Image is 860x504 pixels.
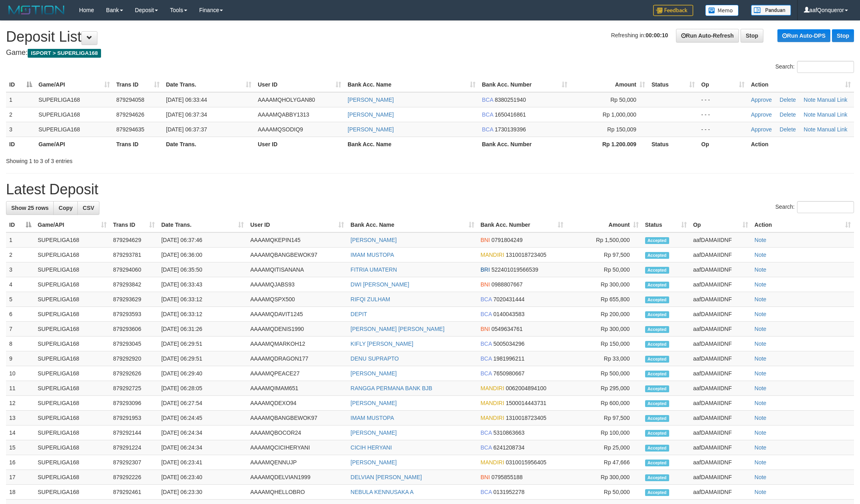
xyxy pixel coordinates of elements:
[350,489,413,495] a: NEBULA KENNUSAKA A
[158,425,247,440] td: [DATE] 06:24:34
[832,29,854,42] a: Stop
[59,205,73,211] span: Copy
[6,307,34,322] td: 6
[110,262,158,277] td: 879294060
[158,351,247,366] td: [DATE] 06:29:51
[567,381,642,396] td: Rp 295,000
[755,296,767,302] a: Note
[493,444,524,451] span: Copy 6241208734 to clipboard
[645,415,669,422] span: Accepted
[158,411,247,425] td: [DATE] 06:24:45
[755,266,767,273] a: Note
[258,126,303,133] span: AAAAMQSODIQ9
[6,455,34,470] td: 16
[158,322,247,337] td: [DATE] 06:31:26
[6,218,34,232] th: ID: activate to sort column descending
[482,111,493,118] span: BCA
[6,262,34,277] td: 3
[567,307,642,322] td: Rp 200,000
[797,61,854,73] input: Search:
[110,292,158,307] td: 879293629
[113,77,163,92] th: Trans ID: activate to sort column ascending
[116,111,144,118] span: 879294626
[506,415,546,421] span: Copy 1310018723405 to clipboard
[247,440,347,455] td: AAAAMQCICIHERYANI
[247,425,347,440] td: AAAAMQBOCOR24
[780,97,796,103] a: Delete
[481,385,504,391] span: MANDIRI
[110,381,158,396] td: 879292725
[6,77,35,92] th: ID: activate to sort column descending
[158,218,247,232] th: Date Trans.: activate to sort column ascending
[817,97,848,103] a: Manual Link
[110,277,158,292] td: 879293842
[751,111,772,118] a: Approve
[110,470,158,485] td: 879292226
[493,355,524,362] span: Copy 1981996211 to clipboard
[645,460,669,466] span: Accepted
[493,370,524,377] span: Copy 7650980667 to clipboard
[755,429,767,436] a: Note
[780,126,796,133] a: Delete
[492,281,523,288] span: Copy 0988807667 to clipboard
[755,237,767,243] a: Note
[698,77,748,92] th: Op: activate to sort column ascending
[775,61,854,73] label: Search:
[506,459,546,466] span: Copy 0310015956405 to clipboard
[567,248,642,262] td: Rp 97,500
[479,77,571,92] th: Bank Acc. Number: activate to sort column ascending
[506,385,546,391] span: Copy 0062004894100 to clipboard
[6,122,35,137] td: 3
[755,252,767,258] a: Note
[690,248,751,262] td: aafDAMAIIDNF
[748,137,854,151] th: Action
[481,237,490,243] span: BNI
[34,440,110,455] td: SUPERLIGA168
[755,281,767,288] a: Note
[247,381,347,396] td: AAAAMQIMAM651
[676,29,739,42] a: Run Auto-Refresh
[493,341,524,347] span: Copy 5005034296 to clipboard
[755,459,767,466] a: Note
[6,396,34,411] td: 12
[481,281,490,288] span: BNI
[751,218,854,232] th: Action: activate to sort column ascending
[6,137,35,151] th: ID
[645,356,669,363] span: Accepted
[35,77,113,92] th: Game/API: activate to sort column ascending
[158,381,247,396] td: [DATE] 06:28:05
[751,5,791,16] img: panduan.png
[571,137,648,151] th: Rp 1.200.009
[755,489,767,495] a: Note
[741,29,763,42] a: Stop
[53,201,78,215] a: Copy
[350,370,397,377] a: [PERSON_NAME]
[163,137,255,151] th: Date Trans.
[698,107,748,122] td: - - -
[83,205,94,211] span: CSV
[481,370,492,377] span: BCA
[481,252,504,258] span: MANDIRI
[6,107,35,122] td: 2
[34,396,110,411] td: SUPERLIGA168
[6,440,34,455] td: 15
[690,218,751,232] th: Op: activate to sort column ascending
[158,366,247,381] td: [DATE] 06:29:40
[6,351,34,366] td: 9
[780,111,796,118] a: Delete
[247,351,347,366] td: AAAAMQDRAGON177
[481,266,490,273] span: BRI
[567,396,642,411] td: Rp 600,000
[6,322,34,337] td: 7
[495,126,526,133] span: Copy 1730139396 to clipboard
[698,92,748,107] td: - - -
[110,322,158,337] td: 879293606
[645,341,669,348] span: Accepted
[690,232,751,248] td: aafDAMAIIDNF
[755,341,767,347] a: Note
[6,411,34,425] td: 13
[110,351,158,366] td: 879292920
[350,326,444,332] a: [PERSON_NAME] [PERSON_NAME]
[755,415,767,421] a: Note
[34,277,110,292] td: SUPERLIGA168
